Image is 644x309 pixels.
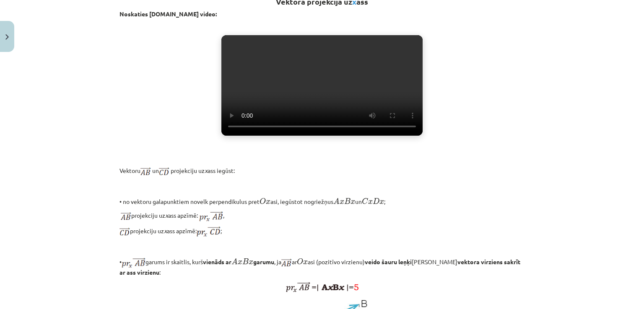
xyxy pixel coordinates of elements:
[365,258,412,265] b: veido šauru leņķi
[164,227,167,234] i: x
[119,10,217,18] strong: Noskaties [DOMAIN_NAME] video:
[351,200,355,204] span: x
[340,200,344,204] span: x
[373,198,379,204] span: D
[297,258,303,265] span: O
[119,227,525,237] p: projekciju uz ass apzīmē: ;
[266,200,270,204] span: x
[119,196,525,206] p: • no vektoru galapunktiem novelk perpendikulus pret asi, iegūstot nogriežņus un ;
[249,260,253,265] span: x
[238,260,242,265] span: x
[119,258,520,276] b: vektora virziens sakrīt ar ass virzienu
[333,198,340,204] span: A
[221,35,423,136] video: Jūsu pārlūkprogramma neatbalsta video atskaņošanu.
[119,166,525,177] p: Vektoru un projekciju uz ass iegūst:
[119,256,525,277] p: • garums ir skaitlis, kurš , ja ar asi (pozitīvo virzienu) [PERSON_NAME] :
[231,258,238,264] span: A
[5,34,9,40] img: icon-close-lesson-0947bae3869378f0d4975bcd49f059093ad1ed9edebbc8119c70593378902aed.svg
[242,258,249,264] span: B
[362,198,368,204] span: C
[119,211,525,221] p: projekciju uz ass apzīmē: ,
[379,200,384,204] span: x
[203,258,274,265] b: vienāds ar garumu
[205,167,208,174] i: x
[260,198,266,204] span: O
[165,211,168,219] i: x
[368,200,373,204] span: x
[303,260,308,265] span: x
[344,198,351,204] span: B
